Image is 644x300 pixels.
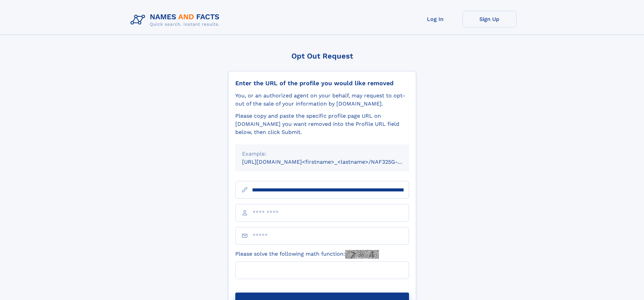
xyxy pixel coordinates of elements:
[128,11,225,29] img: Logo Names and Facts
[228,52,416,60] div: Opt Out Request
[242,150,402,158] div: Example:
[235,250,379,259] label: Please solve the following math function:
[235,79,409,87] div: Enter the URL of the profile you would like removed
[235,92,409,108] div: You, or an authorized agent on your behalf, may request to opt-out of the sale of your informatio...
[408,11,462,27] a: Log In
[235,112,409,136] div: Please copy and paste the specific profile page URL on [DOMAIN_NAME] you want removed into the Pr...
[242,159,422,165] small: [URL][DOMAIN_NAME]<firstname>_<lastname>/NAF325G-xxxxxxxx
[462,11,517,27] a: Sign Up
